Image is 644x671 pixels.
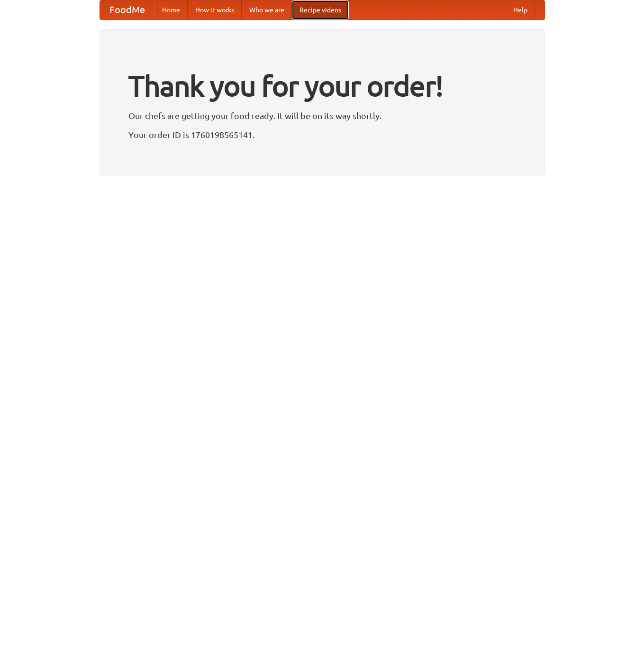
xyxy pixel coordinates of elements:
[188,0,242,19] a: How it works
[242,0,292,19] a: Who we are
[154,0,188,19] a: Home
[128,128,516,142] p: Your order ID is 1760198565141.
[100,0,154,19] a: FoodMe
[128,63,516,109] h1: Thank you for your order!
[292,0,349,19] a: Recipe videos
[128,109,516,123] p: Our chefs are getting your food ready. It will be on its way shortly.
[506,0,535,19] a: Help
